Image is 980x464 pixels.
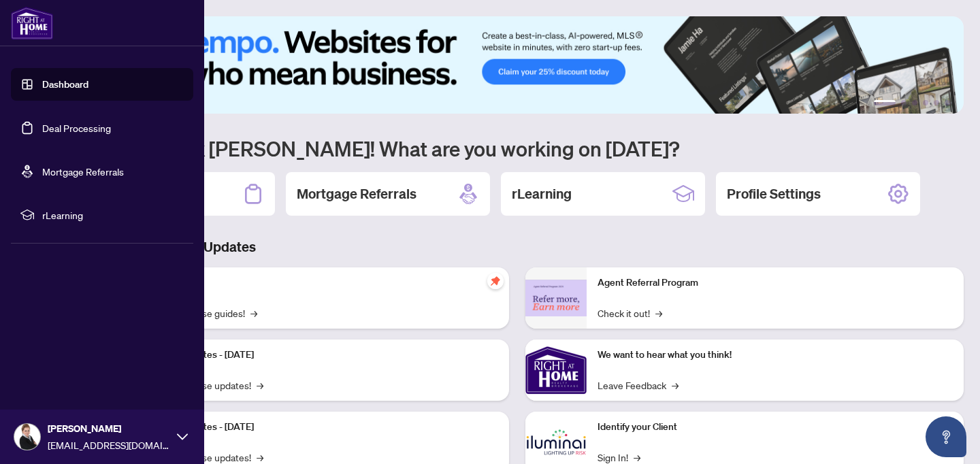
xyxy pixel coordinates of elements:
h3: Brokerage & Industry Updates [71,237,964,256]
img: We want to hear what you think! [525,339,587,401]
span: → [250,305,257,320]
span: → [257,378,263,393]
img: logo [11,7,53,39]
p: We want to hear what you think! [598,348,953,363]
p: Identify your Client [598,420,953,435]
h2: rLearning [512,184,572,203]
a: Dashboard [42,78,88,90]
span: → [655,305,662,320]
p: Platform Updates - [DATE] [143,420,498,435]
a: Deal Processing [42,122,111,134]
button: 3 [912,100,917,105]
a: Leave Feedback→ [598,378,679,393]
span: [EMAIL_ADDRESS][DOMAIN_NAME] [48,437,170,452]
p: Platform Updates - [DATE] [143,348,498,363]
button: 2 [901,100,906,105]
span: pushpin [487,273,504,289]
button: Open asap [926,416,966,457]
span: [PERSON_NAME] [48,421,170,436]
img: Agent Referral Program [525,280,587,317]
p: Self-Help [143,276,498,291]
button: 6 [945,100,950,105]
h2: Profile Settings [727,184,821,203]
h2: Mortgage Referrals [297,184,416,203]
span: → [672,378,679,393]
a: Check it out!→ [598,305,662,320]
h1: Welcome back [PERSON_NAME]! What are you working on [DATE]? [71,135,964,161]
button: 4 [923,100,928,105]
img: Slide 0 [71,16,964,114]
button: 5 [934,100,939,105]
span: rLearning [42,208,184,222]
a: Mortgage Referrals [42,165,124,178]
img: Profile Icon [14,424,40,450]
p: Agent Referral Program [598,276,953,291]
button: 1 [874,100,896,105]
